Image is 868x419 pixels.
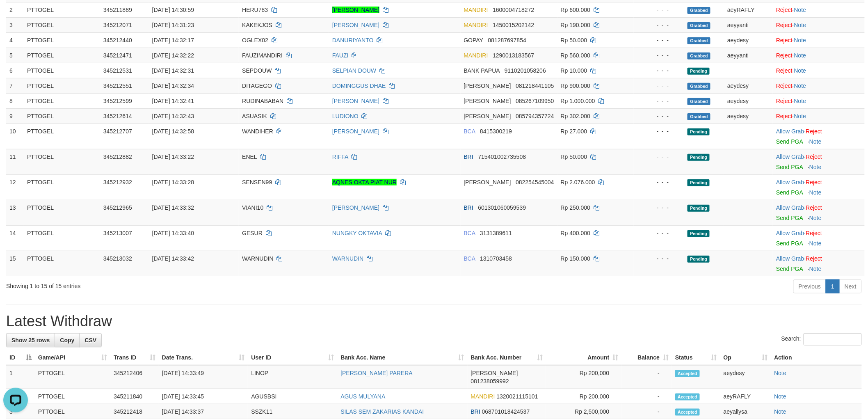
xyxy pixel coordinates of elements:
[724,93,773,108] td: aeydesy
[24,174,100,200] td: PTTOGEL
[103,52,132,59] span: 345212471
[24,200,100,225] td: PTTOGEL
[242,230,263,236] span: GESUR
[794,52,806,59] a: Note
[773,48,865,63] td: ·
[3,3,28,28] button: Open LiveChat chat widget
[24,63,100,78] td: PTTOGEL
[773,93,865,108] td: ·
[110,365,159,389] td: 345212406
[103,153,132,160] span: 345212882
[637,153,681,161] div: - - -
[35,350,110,365] th: Game/API: activate to sort column ascending
[794,22,806,28] a: Note
[468,350,546,365] th: Bank Acc. Number: activate to sort column ascending
[724,48,773,63] td: aeyyanti
[773,108,865,124] td: ·
[79,333,102,347] a: CSV
[546,365,621,389] td: Rp 200,000
[688,179,710,186] span: Pending
[103,82,132,89] span: 345212551
[103,7,132,13] span: 345211889
[776,266,803,272] a: Send PGA
[24,2,100,17] td: PTTOGEL
[637,229,681,237] div: - - -
[773,174,865,200] td: ·
[776,240,803,247] a: Send PGA
[776,153,804,160] a: Allow Grab
[688,53,710,60] span: Grabbed
[242,37,268,44] span: OGLEX02
[103,204,132,211] span: 345212965
[464,7,488,13] span: MANDIRI
[464,67,500,74] span: BANK PAPUA
[464,255,475,262] span: BCA
[242,113,267,119] span: ASUASIK
[332,52,349,59] a: FAUZI
[482,408,530,415] span: Copy 068701018424537 to clipboard
[776,37,793,44] a: Reject
[781,333,862,346] label: Search:
[6,32,24,48] td: 4
[622,350,672,365] th: Balance: activate to sort column ascending
[159,365,248,389] td: [DATE] 14:33:49
[464,22,488,28] span: MANDIRI
[724,17,773,32] td: aeyyanti
[776,230,806,236] span: ·
[493,7,534,13] span: Copy 1600004718272 to clipboard
[332,113,359,119] a: LUDIONO
[546,389,621,404] td: Rp 200,000
[637,82,681,90] div: - - -
[497,393,538,400] span: Copy 1320021115101 to clipboard
[242,52,283,59] span: FAUZIMANDIRI
[480,230,512,236] span: Copy 3131389611 to clipboard
[806,153,822,160] a: Reject
[806,230,822,236] a: Reject
[110,350,159,365] th: Trans ID: activate to sort column ascending
[774,408,787,415] a: Note
[6,174,24,200] td: 12
[55,333,80,347] a: Copy
[675,394,700,401] span: Accepted
[242,98,283,104] span: RUDINABABAN
[24,149,100,174] td: PTTOGEL
[809,240,822,247] a: Note
[242,67,272,74] span: SEPDOUW
[774,370,787,376] a: Note
[546,350,621,365] th: Amount: activate to sort column ascending
[464,82,511,89] span: [PERSON_NAME]
[340,393,385,400] a: AGUS MULYANA
[340,370,413,376] a: [PERSON_NAME] PARERA
[773,32,865,48] td: ·
[774,393,787,400] a: Note
[776,7,793,13] a: Reject
[6,48,24,63] td: 5
[464,52,488,59] span: MANDIRI
[809,266,822,272] a: Note
[776,189,803,196] a: Send PGA
[332,255,363,262] a: WARNUDIN
[724,32,773,48] td: aeydesy
[773,124,865,149] td: ·
[561,52,590,59] span: Rp 560.000
[688,230,710,237] span: Pending
[60,337,74,343] span: Copy
[776,255,804,262] a: Allow Grab
[471,370,518,376] span: [PERSON_NAME]
[622,389,672,404] td: -
[6,279,356,290] div: Showing 1 to 15 of 15 entries
[637,178,681,186] div: - - -
[724,2,773,17] td: aeyRAFLY
[561,7,590,13] span: Rp 600.000
[471,378,509,385] span: Copy 081238059992 to clipboard
[688,68,710,75] span: Pending
[773,251,865,276] td: ·
[464,204,473,211] span: BRI
[242,179,272,185] span: SENSEN99
[6,93,24,108] td: 8
[794,37,806,44] a: Note
[24,78,100,93] td: PTTOGEL
[809,215,822,221] a: Note
[85,337,96,343] span: CSV
[248,389,337,404] td: AGUSBSI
